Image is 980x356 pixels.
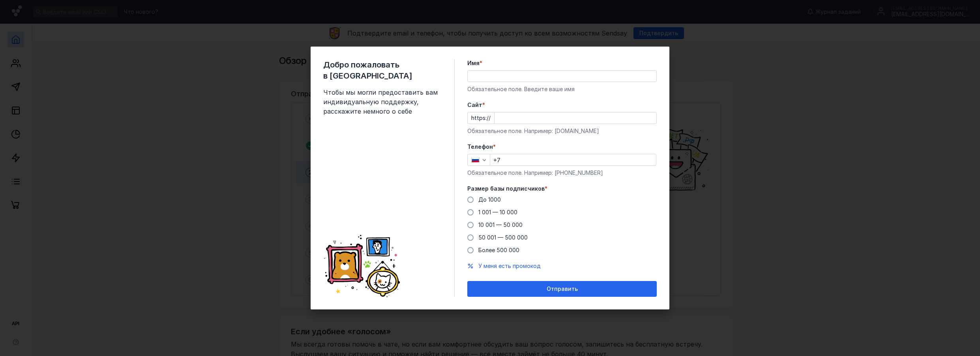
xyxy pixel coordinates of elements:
[478,262,541,269] span: У меня есть промокод
[467,281,657,297] button: Отправить
[467,169,657,177] div: Обязательное поле. Например: [PHONE_NUMBER]
[547,286,578,292] span: Отправить
[478,262,541,270] button: У меня есть промокод
[467,185,545,193] span: Размер базы подписчиков
[467,143,493,151] span: Телефон
[467,59,480,67] span: Имя
[478,247,519,253] span: Более 500 000
[478,234,528,241] span: 50 001 — 500 000
[467,85,657,93] div: Обязательное поле. Введите ваше имя
[478,209,517,215] span: 1 001 — 10 000
[478,221,523,228] span: 10 001 — 50 000
[478,196,501,203] span: До 1000
[467,127,657,135] div: Обязательное поле. Например: [DOMAIN_NAME]
[323,88,442,116] span: Чтобы мы могли предоставить вам индивидуальную поддержку, расскажите немного о себе
[323,59,442,81] span: Добро пожаловать в [GEOGRAPHIC_DATA]
[467,101,482,109] span: Cайт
